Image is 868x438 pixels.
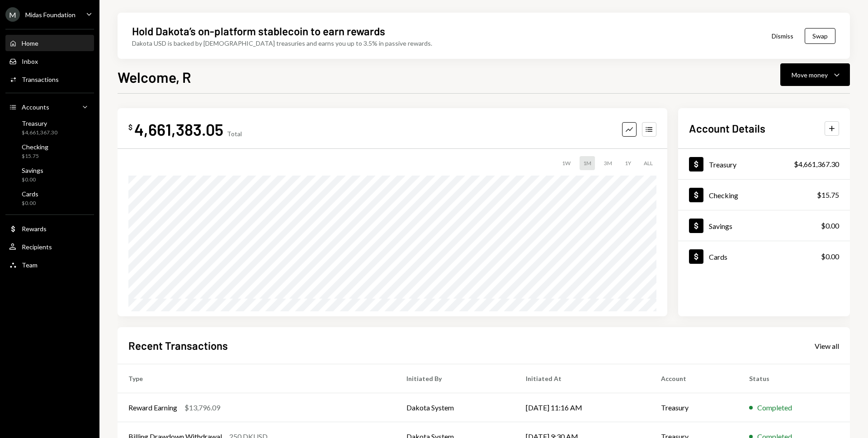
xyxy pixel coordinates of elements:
a: Checking$15.75 [5,140,94,162]
th: Type [118,364,396,393]
a: Home [5,35,94,51]
div: $0.00 [821,251,839,262]
div: $13,796.09 [184,402,220,413]
div: Rewards [22,225,47,233]
div: Savings [22,167,43,174]
div: $0.00 [821,220,839,231]
button: Dismiss [760,25,805,47]
a: Cards$0.00 [678,241,850,271]
div: Cards [22,190,38,198]
th: Account [650,364,738,393]
h2: Account Details [689,121,765,136]
div: Treasury [22,119,57,127]
button: Move money [780,63,850,86]
div: Cards [709,252,727,261]
div: Midas Foundation [25,11,75,19]
th: Initiated By [396,364,515,393]
div: Accounts [22,103,49,111]
div: 4,661,383.05 [134,119,223,139]
td: [DATE] 11:16 AM [515,393,650,422]
h1: Welcome, R [118,68,191,86]
div: Team [22,261,38,269]
div: M [5,7,20,22]
div: Savings [709,222,732,230]
td: Dakota System [396,393,515,422]
div: Total [227,130,242,138]
a: View all [815,341,839,351]
th: Initiated At [515,364,650,393]
div: Move money [792,70,828,80]
div: $0.00 [22,200,38,207]
a: Treasury$4,661,367.30 [5,117,94,138]
div: View all [815,342,839,351]
a: Rewards [5,220,94,237]
div: 1Y [621,156,635,170]
a: Treasury$4,661,367.30 [678,149,850,179]
th: Status [738,364,850,393]
div: ALL [640,156,656,170]
div: Reward Earning [128,402,177,413]
div: $ [128,123,132,132]
div: Inbox [22,57,38,65]
div: Recipients [22,243,52,251]
div: $15.75 [22,152,48,160]
a: Savings$0.00 [678,210,850,241]
a: Recipients [5,238,94,255]
div: Completed [757,402,792,413]
div: 1M [580,156,595,170]
a: Savings$0.00 [5,164,94,186]
td: Treasury [650,393,738,422]
div: 1W [558,156,574,170]
button: Swap [805,28,835,44]
a: Accounts [5,99,94,115]
a: Inbox [5,53,94,69]
a: Team [5,257,94,273]
h2: Recent Transactions [128,338,228,353]
div: Treasury [709,160,736,169]
a: Transactions [5,71,94,87]
div: Transactions [22,76,59,83]
a: Checking$15.75 [678,180,850,210]
a: Cards$0.00 [5,187,94,209]
div: $4,661,367.30 [794,159,839,170]
div: $15.75 [817,190,839,200]
div: $4,661,367.30 [22,129,57,137]
div: Home [22,39,38,47]
div: Checking [22,143,48,151]
div: Dakota USD is backed by [DEMOGRAPHIC_DATA] treasuries and earns you up to 3.5% in passive rewards. [132,38,432,48]
div: $0.00 [22,176,43,184]
div: Checking [709,191,738,200]
div: Hold Dakota’s on-platform stablecoin to earn rewards [132,24,385,38]
div: 3M [600,156,616,170]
